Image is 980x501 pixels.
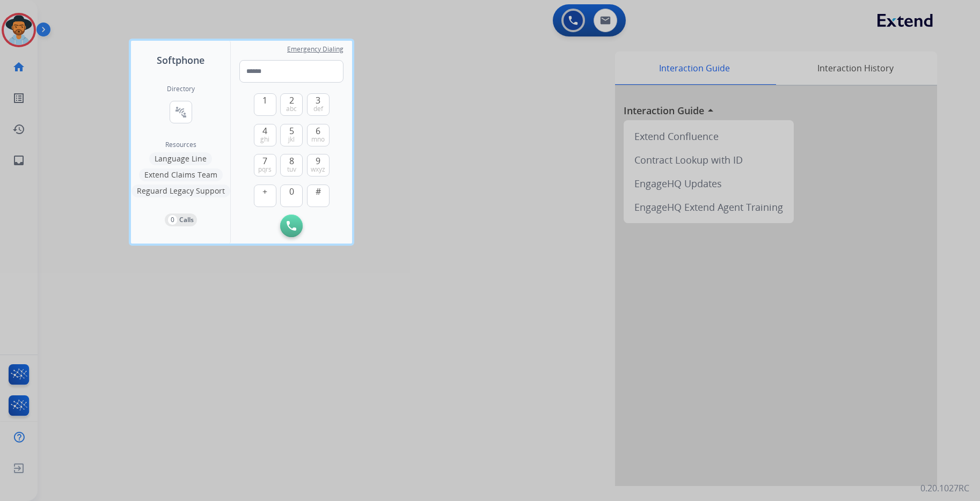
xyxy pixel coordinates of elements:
[254,185,276,207] button: +
[316,185,321,198] span: #
[165,141,196,149] span: Resources
[313,105,323,113] span: def
[307,124,330,146] button: 6mno
[920,482,969,495] p: 0.20.1027RC
[280,185,303,207] button: 0
[289,154,294,167] span: 8
[262,185,267,198] span: +
[254,124,276,146] button: 4ghi
[289,124,294,137] span: 5
[157,53,204,68] span: Softphone
[254,154,276,176] button: 7pqrs
[262,124,267,137] span: 4
[262,94,267,107] span: 1
[289,94,294,107] span: 2
[174,106,187,119] mat-icon: connect_without_contact
[149,152,212,165] button: Language Line
[258,165,272,174] span: pqrs
[167,85,195,93] h2: Directory
[254,93,276,116] button: 1
[307,93,330,116] button: 3def
[280,124,303,146] button: 5jkl
[288,135,295,144] span: jkl
[287,45,343,54] span: Emergency Dialing
[179,215,194,225] p: Calls
[131,185,230,197] button: Reguard Legacy Support
[316,154,320,167] span: 9
[307,154,330,176] button: 9wxyz
[287,221,296,231] img: call-button
[262,154,267,167] span: 7
[260,135,269,144] span: ghi
[311,135,325,144] span: mno
[307,185,330,207] button: #
[287,165,296,174] span: tuv
[280,154,303,176] button: 8tuv
[280,93,303,116] button: 2abc
[311,165,325,174] span: wxyz
[165,213,197,226] button: 0Calls
[316,124,320,137] span: 6
[286,105,297,113] span: abc
[139,168,223,181] button: Extend Claims Team
[168,215,177,225] p: 0
[289,185,294,198] span: 0
[316,94,320,107] span: 3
